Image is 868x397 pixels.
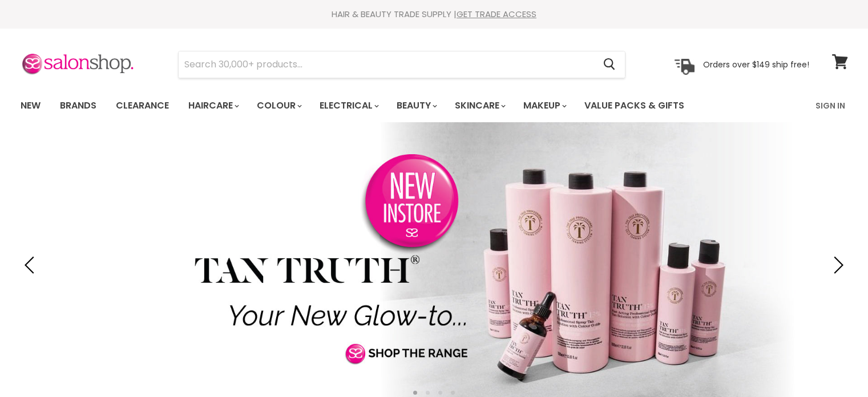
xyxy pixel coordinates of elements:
a: Beauty [388,94,444,118]
li: Page dot 2 [426,391,430,395]
li: Page dot 3 [438,391,442,395]
a: Sign In [809,94,852,118]
a: Electrical [311,94,386,118]
a: Clearance [107,94,177,118]
a: Brands [51,94,105,118]
a: GET TRADE ACCESS [457,8,536,20]
a: Skincare [446,94,512,118]
ul: Main menu [12,89,751,122]
form: Product [178,51,625,78]
button: Previous [20,254,43,276]
p: Orders over $149 ship free! [703,59,809,69]
input: Search [179,51,595,78]
a: Value Packs & Gifts [576,94,693,118]
li: Page dot 1 [413,391,417,395]
button: Next [825,254,848,276]
nav: Main [6,89,862,122]
button: Search [595,51,625,78]
a: Haircare [180,94,246,118]
li: Page dot 4 [451,391,455,395]
a: Colour [248,94,309,118]
a: Makeup [515,94,574,118]
a: New [12,94,49,118]
div: HAIR & BEAUTY TRADE SUPPLY | [6,9,862,20]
